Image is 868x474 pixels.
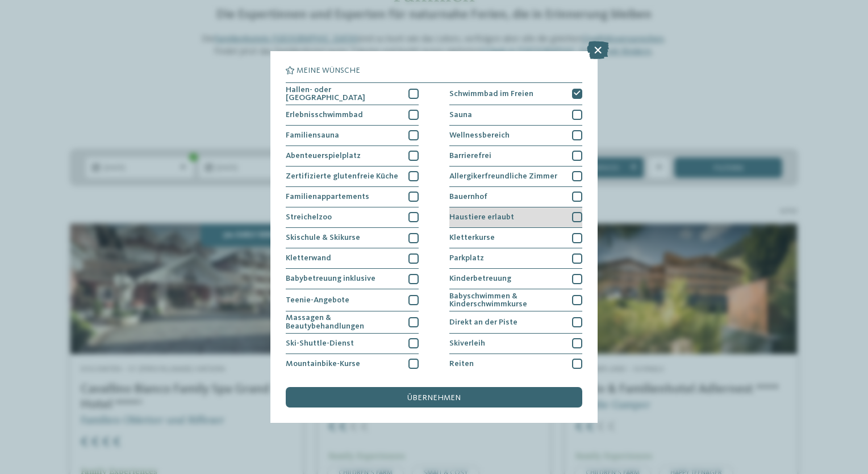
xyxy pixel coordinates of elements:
[449,172,557,180] span: Allergikerfreundliche Zimmer
[449,131,510,139] span: Wellnessbereich
[407,394,461,402] span: übernehmen
[286,339,354,347] span: Ski-Shuttle-Dienst
[449,193,487,201] span: Bauernhof
[449,318,518,326] span: Direkt an der Piste
[449,234,495,242] span: Kletterkurse
[449,90,533,98] span: Schwimmbad im Freien
[286,234,360,242] span: Skischule & Skikurse
[286,152,361,160] span: Abenteuerspielplatz
[286,296,349,304] span: Teenie-Angebote
[286,131,339,139] span: Familiensauna
[449,360,474,368] span: Reiten
[286,275,375,282] span: Babybetreuung inklusive
[449,254,484,262] span: Parkplatz
[297,66,360,74] span: Meine Wünsche
[449,292,565,309] span: Babyschwimmen & Kinderschwimmkurse
[449,213,514,221] span: Haustiere erlaubt
[286,360,360,368] span: Mountainbike-Kurse
[286,314,401,330] span: Massagen & Beautybehandlungen
[449,152,491,160] span: Barrierefrei
[449,275,511,282] span: Kinderbetreuung
[449,339,485,347] span: Skiverleih
[286,213,332,221] span: Streichelzoo
[449,111,472,119] span: Sauna
[286,254,331,262] span: Kletterwand
[286,111,363,119] span: Erlebnisschwimmbad
[286,193,369,201] span: Familienappartements
[286,172,398,180] span: Zertifizierte glutenfreie Küche
[286,86,401,102] span: Hallen- oder [GEOGRAPHIC_DATA]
